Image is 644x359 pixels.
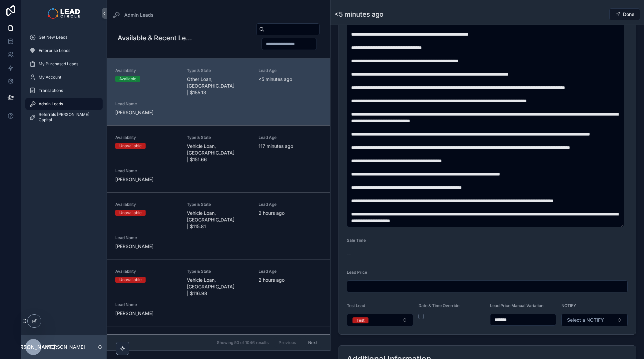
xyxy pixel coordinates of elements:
[304,337,322,348] button: Next
[259,76,322,83] span: <5 minutes ago
[11,343,55,351] span: [PERSON_NAME]
[356,317,364,323] div: Test
[112,11,154,19] a: Admin Leads
[107,192,330,259] a: AvailabilityUnavailableType & StateVehicle Loan, [GEOGRAPHIC_DATA] | $115.81Lead Age2 hours agoLe...
[118,33,195,43] h1: Available & Recent Leads
[187,68,251,73] span: Type & State
[259,210,322,216] span: 2 hours ago
[39,61,78,67] span: My Purchased Leads
[561,314,628,326] button: Select Button
[347,303,365,308] span: Test Lead
[124,12,154,18] span: Admin Leads
[609,8,640,20] button: Done
[259,202,322,207] span: Lead Age
[25,111,103,123] a: Referrals [PERSON_NAME] Capital
[115,243,179,250] span: [PERSON_NAME]
[334,10,383,19] h1: <5 minutes ago
[39,112,96,123] span: Referrals [PERSON_NAME] Capital
[115,68,179,73] span: Availability
[25,31,103,43] a: Get New Leads
[115,202,179,207] span: Availability
[115,176,179,183] span: [PERSON_NAME]
[119,210,142,216] div: Unavailable
[119,277,142,283] div: Unavailable
[39,75,61,80] span: My Account
[21,27,107,132] div: scrollable content
[107,59,330,125] a: AvailabilityAvailableType & StateOther Loan, [GEOGRAPHIC_DATA] | $155.13Lead Age<5 minutes agoLea...
[25,71,103,83] a: My Account
[115,168,179,174] span: Lead Name
[187,277,251,297] span: Vehicle Loan, [GEOGRAPHIC_DATA] | $116.98
[187,76,251,96] span: Other Loan, [GEOGRAPHIC_DATA] | $155.13
[561,303,576,308] span: NOTIFY
[115,302,179,307] span: Lead Name
[39,35,67,40] span: Get New Leads
[347,238,366,243] span: Sale Time
[25,85,103,97] a: Transactions
[567,317,604,323] span: Select a NOTIFY
[187,135,251,140] span: Type & State
[490,303,543,308] span: Lead Price Manual Variation
[48,8,80,19] img: App logo
[115,109,179,116] span: [PERSON_NAME]
[115,135,179,140] span: Availability
[107,259,330,326] a: AvailabilityUnavailableType & StateVehicle Loan, [GEOGRAPHIC_DATA] | $116.98Lead Age2 hours agoLe...
[347,314,413,326] button: Select Button
[25,98,103,110] a: Admin Leads
[39,48,70,53] span: Enterprise Leads
[418,303,459,308] span: Date & Time Override
[115,269,179,274] span: Availability
[187,269,251,274] span: Type & State
[217,340,269,345] span: Showing 50 of 1046 results
[25,58,103,70] a: My Purchased Leads
[119,76,136,82] div: Available
[347,270,367,275] span: Lead Price
[115,101,179,107] span: Lead Name
[187,143,251,163] span: Vehicle Loan, [GEOGRAPHIC_DATA] | $151.66
[39,88,63,93] span: Transactions
[107,125,330,192] a: AvailabilityUnavailableType & StateVehicle Loan, [GEOGRAPHIC_DATA] | $151.66Lead Age117 minutes a...
[259,68,322,73] span: Lead Age
[115,235,179,240] span: Lead Name
[187,210,251,230] span: Vehicle Loan, [GEOGRAPHIC_DATA] | $115.81
[259,269,322,274] span: Lead Age
[119,143,142,149] div: Unavailable
[259,135,322,140] span: Lead Age
[259,277,322,283] span: 2 hours ago
[259,143,322,150] span: 117 minutes ago
[39,101,63,107] span: Admin Leads
[115,310,179,317] span: [PERSON_NAME]
[25,45,103,57] a: Enterprise Leads
[347,250,351,257] span: --
[187,202,251,207] span: Type & State
[47,344,85,350] p: [PERSON_NAME]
